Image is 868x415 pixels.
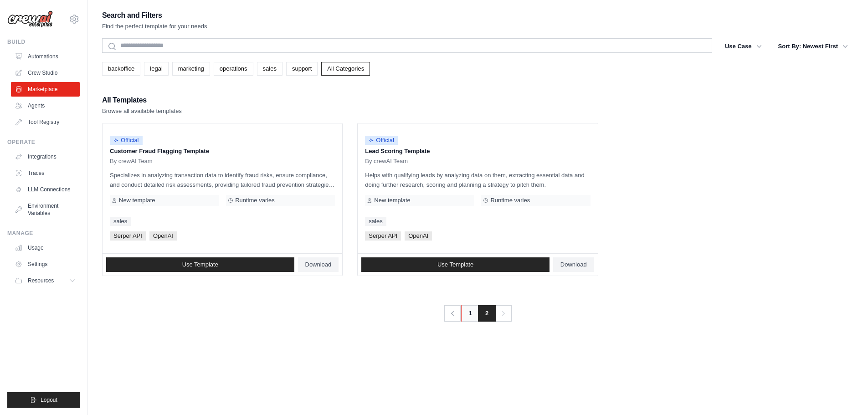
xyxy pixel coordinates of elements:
[7,392,80,408] button: Logout
[102,94,182,107] h2: All Templates
[106,257,294,272] a: Use Template
[7,10,53,28] img: Logo
[110,147,335,156] p: Customer Fraud Flagging Template
[11,82,80,97] a: Marketplace
[172,62,210,76] a: marketing
[11,257,80,272] a: Settings
[11,273,80,288] button: Resources
[119,197,155,204] span: New template
[365,147,590,156] p: Lead Scoring Template
[719,38,767,55] button: Use Case
[11,199,80,220] a: Environment Variables
[11,49,80,64] a: Automations
[102,107,182,116] p: Browse all available templates
[102,22,207,31] p: Find the perfect template for your needs
[110,158,153,165] span: By crewAI Team
[102,62,140,76] a: backoffice
[257,62,282,76] a: sales
[365,170,590,190] p: Helps with qualifying leads by analyzing data on them, extracting essential data and doing furthe...
[11,241,80,255] a: Usage
[478,305,496,322] span: 2
[11,149,80,164] a: Integrations
[437,261,473,268] span: Use Template
[41,396,57,404] span: Logout
[461,305,479,322] a: 1
[773,38,853,55] button: Sort By: Newest First
[361,257,550,272] a: Use Template
[11,166,80,180] a: Traces
[490,197,530,204] span: Runtime varies
[321,62,370,76] a: All Categories
[365,158,408,165] span: By crewAI Team
[110,170,335,190] p: Specializes in analyzing transaction data to identify fraud risks, ensure compliance, and conduct...
[110,231,146,241] span: Serper API
[405,231,432,241] span: OpenAI
[110,136,143,145] span: Official
[444,305,512,322] nav: Pagination
[235,197,275,204] span: Runtime varies
[286,62,318,76] a: support
[28,277,54,284] span: Resources
[11,66,80,80] a: Crew Studio
[365,231,401,241] span: Serper API
[298,257,339,272] a: Download
[553,257,594,272] a: Download
[144,62,168,76] a: legal
[365,136,398,145] span: Official
[7,38,80,46] div: Build
[11,182,80,197] a: LLM Connections
[560,261,587,268] span: Download
[7,138,80,146] div: Operate
[214,62,253,76] a: operations
[305,261,332,268] span: Download
[365,217,386,226] a: sales
[374,197,410,204] span: New template
[110,217,131,226] a: sales
[102,9,207,22] h2: Search and Filters
[7,230,80,237] div: Manage
[11,115,80,129] a: Tool Registry
[182,261,218,268] span: Use Template
[11,98,80,113] a: Agents
[149,231,177,241] span: OpenAI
